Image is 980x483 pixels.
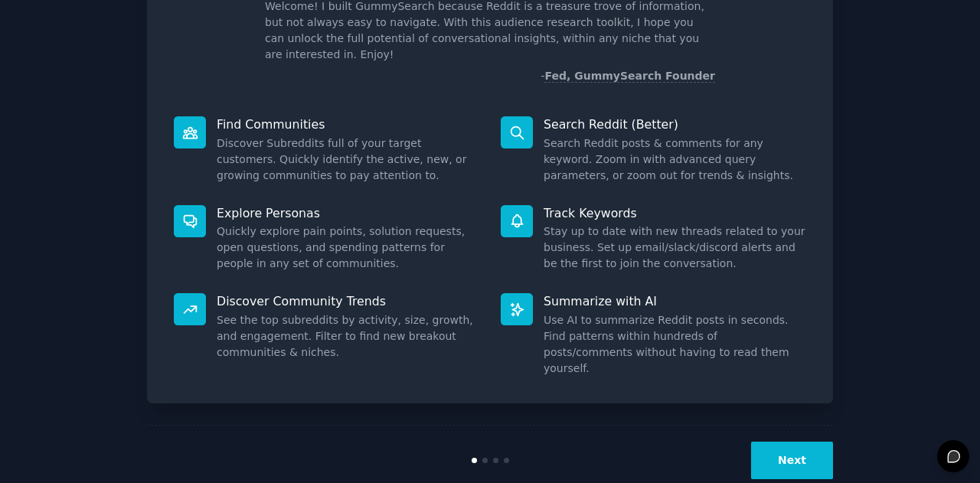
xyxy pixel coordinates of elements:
[544,224,806,272] dd: Stay up to date with new threads related to your business. Set up email/slack/discord alerts and ...
[544,70,715,83] a: Fed, GummySearch Founder
[544,312,806,377] dd: Use AI to summarize Reddit posts in seconds. Find patterns within hundreds of posts/comments with...
[544,293,806,309] p: Summarize with AI
[217,135,479,184] dd: Discover Subreddits full of your target customers. Quickly identify the active, new, or growing c...
[217,224,479,272] dd: Quickly explore pain points, solution requests, open questions, and spending patterns for people ...
[544,135,806,184] dd: Search Reddit posts & comments for any keyword. Zoom in with advanced query parameters, or zoom o...
[217,293,479,309] p: Discover Community Trends
[544,205,806,221] p: Track Keywords
[541,68,715,84] div: -
[217,116,479,132] p: Find Communities
[217,205,479,221] p: Explore Personas
[751,442,833,479] button: Next
[217,312,479,361] dd: See the top subreddits by activity, size, growth, and engagement. Filter to find new breakout com...
[544,116,806,132] p: Search Reddit (Better)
